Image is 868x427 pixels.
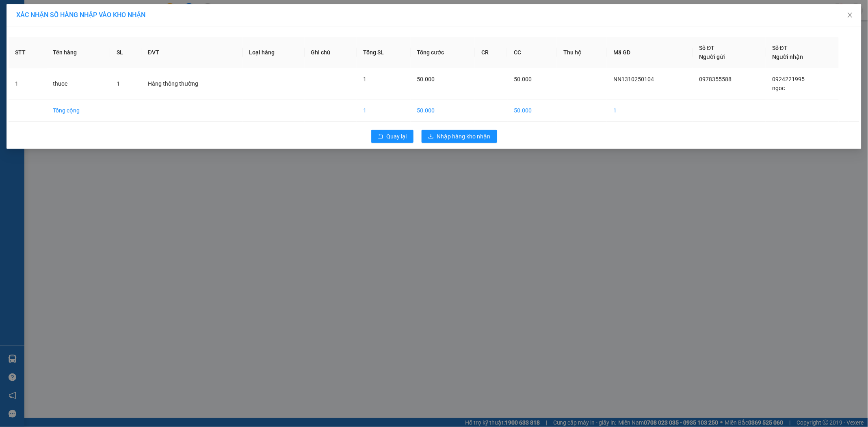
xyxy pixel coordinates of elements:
span: 50.000 [417,76,435,82]
button: downloadNhập hàng kho nhận [422,130,497,143]
th: Tổng SL [357,37,411,68]
td: 1 [9,68,46,99]
span: rollback [378,134,383,140]
span: Quay lại [387,132,407,141]
span: Số ĐT [699,45,715,51]
span: Người nhận [772,54,803,60]
span: 0978355588 [699,76,732,82]
img: logo [4,24,28,65]
td: thuoc [46,68,110,99]
span: Số ĐT [772,45,788,51]
span: 1 [117,80,120,87]
strong: CHUYỂN PHÁT NHANH AN PHÚ QUÝ [36,6,95,33]
th: Tên hàng [46,37,110,68]
th: Loại hàng [243,37,305,68]
td: Hàng thông thường [141,68,243,99]
span: CL1310250747 [103,44,152,53]
td: 1 [357,99,411,122]
th: Thu hộ [557,37,607,68]
th: Ghi chú [305,37,357,68]
span: [GEOGRAPHIC_DATA], [GEOGRAPHIC_DATA] ↔ [GEOGRAPHIC_DATA] [32,35,98,56]
span: 50.000 [514,76,532,82]
th: STT [9,37,46,68]
th: Tổng cước [411,37,475,68]
th: SL [110,37,141,68]
span: Nhập hàng kho nhận [437,132,491,141]
span: 0924221995 [772,76,805,82]
td: 1 [607,99,693,122]
td: Tổng cộng [46,99,110,122]
strong: PHIẾU GỬI HÀNG [33,58,99,66]
span: Người gửi [699,54,725,60]
span: NN1310250104 [613,76,654,82]
button: Close [839,4,862,27]
th: Mã GD [607,37,693,68]
td: 50.000 [411,99,475,122]
td: 50.000 [507,99,557,122]
span: 1 [363,76,366,82]
span: close [847,12,853,18]
th: CC [507,37,557,68]
span: ngoc [772,85,785,91]
th: ĐVT [141,37,243,68]
button: rollbackQuay lại [371,130,413,143]
span: XÁC NHẬN SỐ HÀNG NHẬP VÀO KHO NHẬN [16,11,145,19]
span: download [428,134,434,140]
th: CR [475,37,507,68]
